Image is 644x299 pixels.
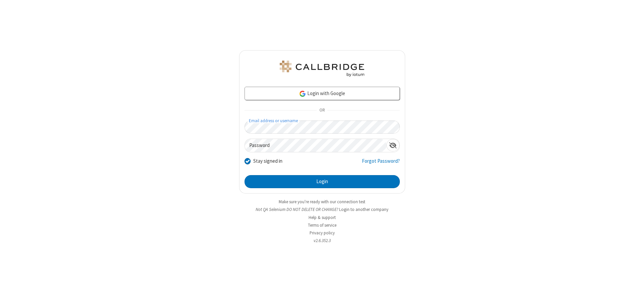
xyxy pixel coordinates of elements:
[253,157,282,165] label: Stay signed in
[245,121,400,134] input: Email address or username
[245,87,400,100] a: Login with Google
[308,222,336,228] a: Terms of service
[317,106,327,115] span: OR
[310,230,335,236] a: Privacy policy
[239,206,405,213] li: Not QA Selenium DO NOT DELETE OR CHANGE?
[279,199,365,205] a: Make sure you're ready with our connection test
[245,139,386,152] input: Password
[309,215,336,220] a: Help & support
[386,139,399,151] div: Show password
[239,237,405,244] li: v2.6.352.3
[299,90,306,97] img: google-icon.png
[278,61,366,77] img: QA Selenium DO NOT DELETE OR CHANGE
[339,206,388,213] button: Login to another company
[362,157,400,170] a: Forgot Password?
[245,175,400,189] button: Login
